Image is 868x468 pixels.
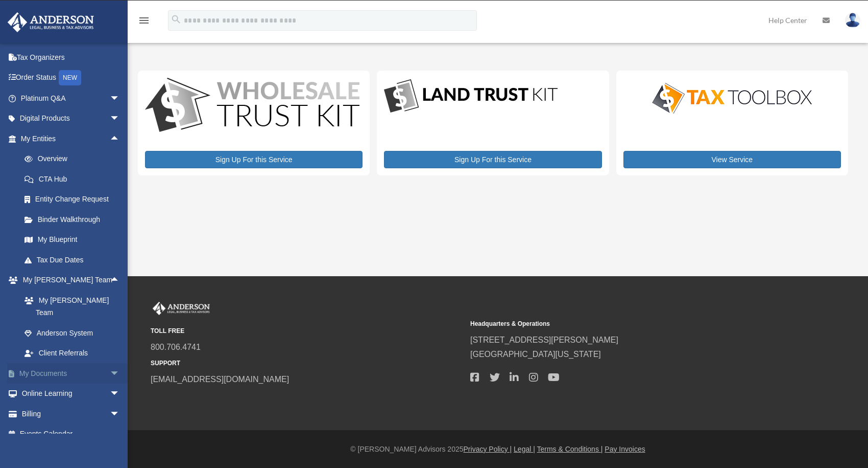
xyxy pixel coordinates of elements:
[151,302,212,315] img: Anderson Advisors Platinum Portal
[110,363,130,384] span: arrow_drop_down
[14,169,135,189] a: CTA Hub
[514,445,535,453] a: Legal |
[605,445,645,453] a: Pay Invoices
[14,189,135,210] a: Entity Change Request
[14,209,135,230] a: Binder Walkthrough
[7,68,135,88] a: Order StatusNEW
[7,47,135,68] a: Tax Organizers
[464,445,512,453] a: Privacy Policy |
[151,375,289,384] a: [EMAIL_ADDRESS][DOMAIN_NAME]
[623,151,841,168] a: View Service
[5,12,97,32] img: Anderson Advisors Platinum Portal
[110,88,130,109] span: arrow_drop_down
[14,149,135,169] a: Overview
[145,151,363,168] a: Sign Up For this Service
[110,270,130,291] span: arrow_drop_up
[845,13,860,28] img: User Pic
[110,108,130,129] span: arrow_drop_down
[14,290,135,323] a: My [PERSON_NAME] Team
[128,443,868,456] div: © [PERSON_NAME] Advisors 2025
[151,343,201,351] a: 800.706.4741
[14,343,135,364] a: Client Referrals
[7,384,135,404] a: Online Learningarrow_drop_down
[7,108,130,129] a: Digital Productsarrow_drop_down
[110,404,130,425] span: arrow_drop_down
[171,14,182,25] i: search
[7,424,135,444] a: Events Calendar
[470,336,618,344] a: [STREET_ADDRESS][PERSON_NAME]
[138,18,150,27] a: menu
[14,230,135,250] a: My Blueprint
[110,128,130,149] span: arrow_drop_up
[7,128,135,149] a: My Entitiesarrow_drop_up
[151,326,463,337] small: TOLL FREE
[7,404,135,424] a: Billingarrow_drop_down
[537,445,603,453] a: Terms & Conditions |
[138,14,150,27] i: menu
[384,151,601,168] a: Sign Up For this Service
[14,323,135,343] a: Anderson System
[470,350,601,359] a: [GEOGRAPHIC_DATA][US_STATE]
[7,363,135,384] a: My Documentsarrow_drop_down
[14,250,135,270] a: Tax Due Dates
[470,319,783,329] small: Headquarters & Operations
[7,88,135,108] a: Platinum Q&Aarrow_drop_down
[59,70,81,85] div: NEW
[151,358,463,369] small: SUPPORT
[384,78,558,115] img: LandTrust_lgo-1.jpg
[7,270,135,291] a: My [PERSON_NAME] Teamarrow_drop_up
[145,78,359,135] img: WS-Trust-Kit-lgo-1.jpg
[110,384,130,405] span: arrow_drop_down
